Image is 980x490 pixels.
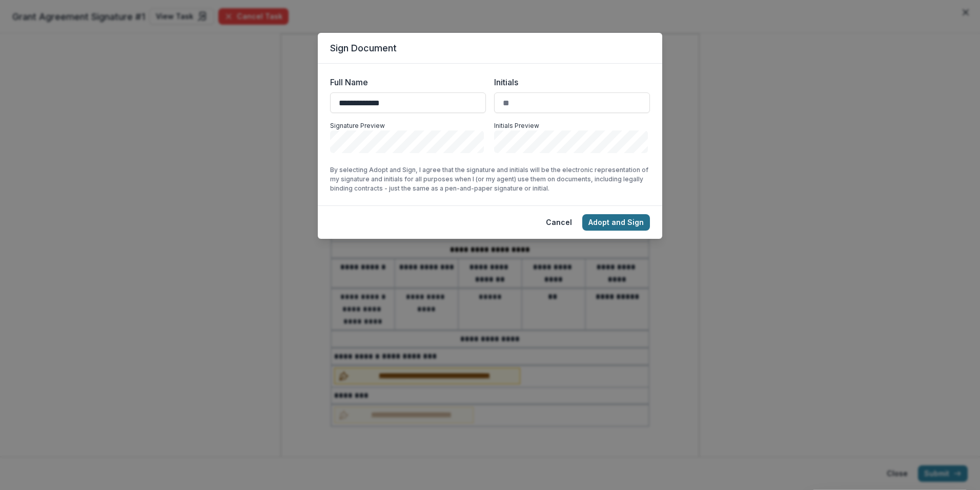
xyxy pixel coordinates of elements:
[582,214,650,231] button: Adopt and Sign
[494,121,650,130] p: Initials Preview
[330,121,486,130] p: Signature Preview
[330,165,650,193] p: By selecting Adopt and Sign, I agree that the signature and initials will be the electronic repre...
[494,76,644,88] label: Initials
[318,33,662,64] header: Sign Document
[330,76,480,88] label: Full Name
[540,214,578,231] button: Cancel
